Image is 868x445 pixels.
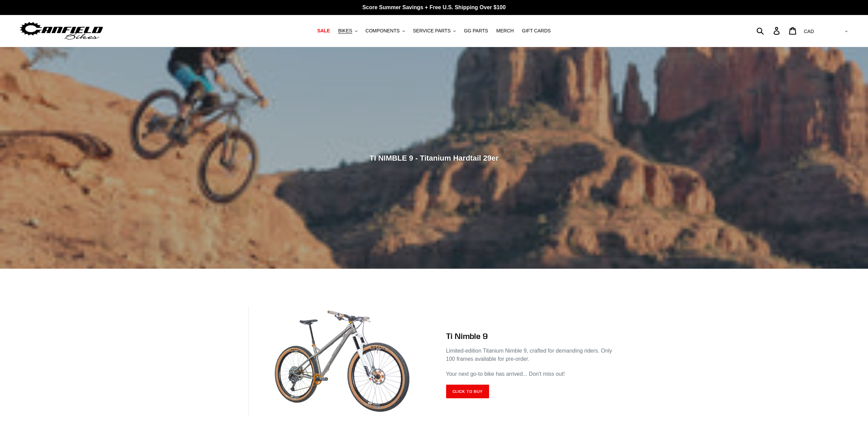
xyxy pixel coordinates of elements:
p: Limited-edition Titanium Nimble 9, crafted for demanding riders. Only 100 frames available for pr... [446,347,620,363]
span: GIFT CARDS [522,28,551,34]
input: Search [760,23,778,38]
span: MERCH [496,28,514,34]
button: COMPONENTS [362,26,408,35]
span: SERVICE PARTS [413,28,451,34]
a: GG PARTS [460,26,491,35]
span: SALE [317,28,330,34]
button: BIKES [335,26,361,35]
span: COMPONENTS [366,28,400,34]
span: TI NIMBLE 9 - Titanium Hardtail 29er [369,153,499,162]
p: Your next go-to bike has arrived... Don't miss out! [446,370,620,378]
a: SALE [314,26,333,35]
h2: Ti Nimble 9 [446,331,620,341]
a: Click to Buy: TI NIMBLE 9 [446,385,489,398]
span: BIKES [338,28,352,34]
button: SERVICE PARTS [410,26,459,35]
span: GG PARTS [464,28,488,34]
a: GIFT CARDS [518,26,554,35]
a: MERCH [493,26,517,35]
img: Canfield Bikes [19,20,104,42]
